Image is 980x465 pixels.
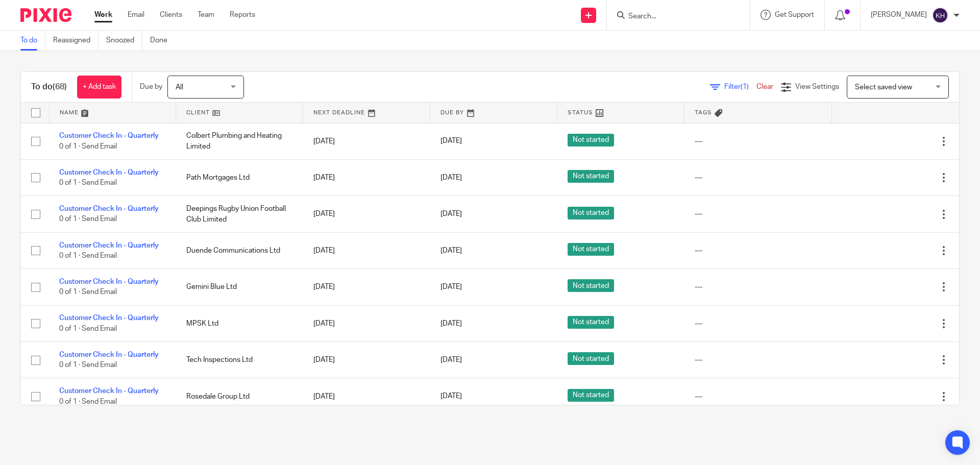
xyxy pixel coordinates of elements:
[59,132,159,139] a: Customer Check In - Quarterly
[59,387,159,395] a: Customer Check In - Quarterly
[568,243,614,256] span: Not started
[176,159,303,195] td: Path Mortgages Ltd
[756,83,773,90] a: Clear
[160,10,182,20] a: Clients
[176,123,303,159] td: Colbert Plumbing and Heating Limited
[627,12,719,21] input: Search
[855,84,912,91] span: Select saved view
[695,391,822,402] div: ---
[568,352,614,365] span: Not started
[795,83,839,90] span: View Settings
[176,342,303,378] td: Tech Inspections Ltd
[695,209,822,219] div: ---
[59,361,117,369] span: 0 of 1 · Send Email
[176,378,303,414] td: Rosedale Group Ltd
[59,179,117,186] span: 0 of 1 · Send Email
[176,196,303,232] td: Deepings Rugby Union Football Club Limited
[695,319,822,329] div: ---
[695,282,822,292] div: ---
[440,283,462,290] span: [DATE]
[568,316,614,329] span: Not started
[198,10,214,20] a: Team
[440,210,462,217] span: [DATE]
[59,278,159,285] a: Customer Check In - Quarterly
[303,196,430,232] td: [DATE]
[176,305,303,341] td: MPSK Ltd
[59,351,159,358] a: Customer Check In - Quarterly
[303,123,430,159] td: [DATE]
[140,82,162,92] p: Due by
[230,10,255,20] a: Reports
[59,252,117,259] span: 0 of 1 · Send Email
[59,314,159,322] a: Customer Check In - Quarterly
[53,31,99,51] a: Reassigned
[77,76,121,99] a: + Add task
[150,31,175,51] a: Done
[724,83,756,90] span: Filter
[440,320,462,327] span: [DATE]
[176,269,303,305] td: Gemini Blue Ltd
[440,174,462,181] span: [DATE]
[59,289,117,296] span: 0 of 1 · Send Email
[94,10,112,20] a: Work
[176,232,303,268] td: Duende Communications Ltd
[59,216,117,223] span: 0 of 1 · Send Email
[568,134,614,146] span: Not started
[568,170,614,183] span: Not started
[932,7,948,23] img: svg%3E
[695,110,712,115] span: Tags
[303,269,430,305] td: [DATE]
[775,11,814,18] span: Get Support
[695,355,822,365] div: ---
[59,325,117,332] span: 0 of 1 · Send Email
[440,393,462,400] span: [DATE]
[20,31,45,51] a: To do
[741,83,749,90] span: (1)
[59,143,117,150] span: 0 of 1 · Send Email
[303,159,430,195] td: [DATE]
[440,138,462,145] span: [DATE]
[568,279,614,292] span: Not started
[106,31,142,51] a: Snoozed
[53,83,67,91] span: (68)
[695,173,822,183] div: ---
[20,8,71,22] img: Pixie
[568,207,614,219] span: Not started
[31,82,67,92] h1: To do
[440,247,462,254] span: [DATE]
[440,356,462,363] span: [DATE]
[59,398,117,405] span: 0 of 1 · Send Email
[59,169,159,176] a: Customer Check In - Quarterly
[871,10,927,20] p: [PERSON_NAME]
[128,10,144,20] a: Email
[303,342,430,378] td: [DATE]
[303,305,430,341] td: [DATE]
[59,205,159,212] a: Customer Check In - Quarterly
[695,136,822,146] div: ---
[568,389,614,402] span: Not started
[303,378,430,414] td: [DATE]
[303,232,430,268] td: [DATE]
[59,242,159,249] a: Customer Check In - Quarterly
[176,84,183,91] span: All
[695,246,822,256] div: ---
